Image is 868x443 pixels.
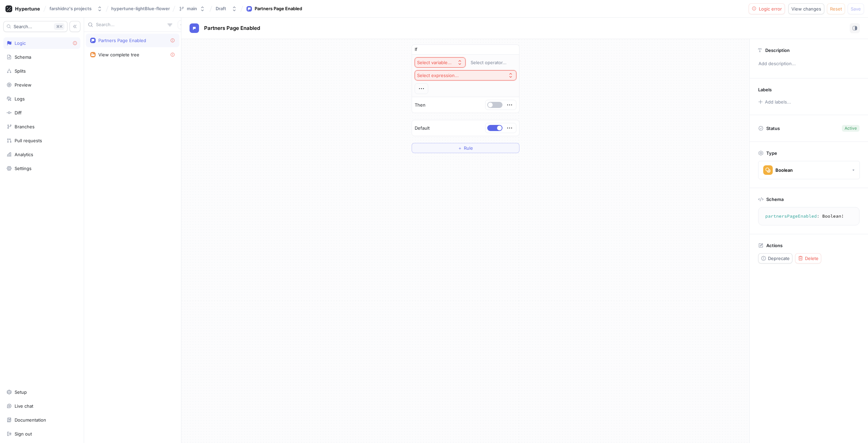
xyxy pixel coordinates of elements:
[98,52,139,57] div: View complete tree
[47,3,105,14] button: farshidnz's projects
[766,243,783,248] p: Actions
[14,24,32,29] span: Search...
[176,3,208,14] button: main
[50,6,92,12] div: farshidnz's projects
[15,68,26,74] div: Splits
[851,7,861,11] span: Save
[15,96,25,101] div: Logs
[415,125,430,132] p: Default
[415,70,516,80] button: Select expression...
[827,3,845,14] button: Reset
[15,152,33,157] div: Analytics
[15,138,42,143] div: Pull requests
[830,7,842,11] span: Reset
[791,7,821,11] span: View changes
[417,73,459,78] div: Select expression...
[766,124,780,133] p: Status
[417,60,452,66] div: Select variable...
[758,161,860,179] button: Boolean
[468,57,516,68] button: Select operator...
[415,57,466,68] button: Select variable...
[96,21,165,28] input: Search...
[765,48,790,53] p: Description
[213,3,240,14] button: Draft
[458,146,462,150] span: ＋
[758,253,792,263] button: Deprecate
[204,25,260,31] span: Partners Page Enabled
[848,3,864,14] button: Save
[788,3,824,14] button: View changes
[805,256,818,260] span: Delete
[756,97,793,106] button: Add labels...
[15,110,22,115] div: Diff
[54,23,64,30] div: K
[15,166,32,171] div: Settings
[415,46,417,53] p: If
[3,21,67,32] button: Search...K
[255,5,302,12] div: Partners Page Enabled
[759,7,782,11] span: Logic error
[15,40,26,46] div: Logic
[15,54,31,60] div: Schema
[216,6,226,12] div: Draft
[755,58,862,70] p: Add description...
[98,38,146,43] div: Partners Page Enabled
[845,125,857,131] div: Active
[15,124,35,129] div: Branches
[464,146,473,150] span: Rule
[775,167,793,173] div: Boolean
[415,102,426,109] p: Then
[187,6,197,12] div: main
[766,150,777,156] p: Type
[412,143,519,153] button: ＋Rule
[111,6,170,11] span: hypertune-lightBlue-flower
[471,60,507,66] div: Select operator...
[758,87,772,92] p: Labels
[768,256,790,260] span: Deprecate
[15,431,32,437] div: Sign out
[15,417,46,423] div: Documentation
[766,197,784,202] p: Schema
[749,3,785,14] button: Logic error
[15,82,32,88] div: Preview
[3,414,80,426] a: Documentation
[795,253,821,263] button: Delete
[15,389,27,395] div: Setup
[761,210,856,222] textarea: partnersPageEnabled: Boolean!
[15,403,33,409] div: Live chat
